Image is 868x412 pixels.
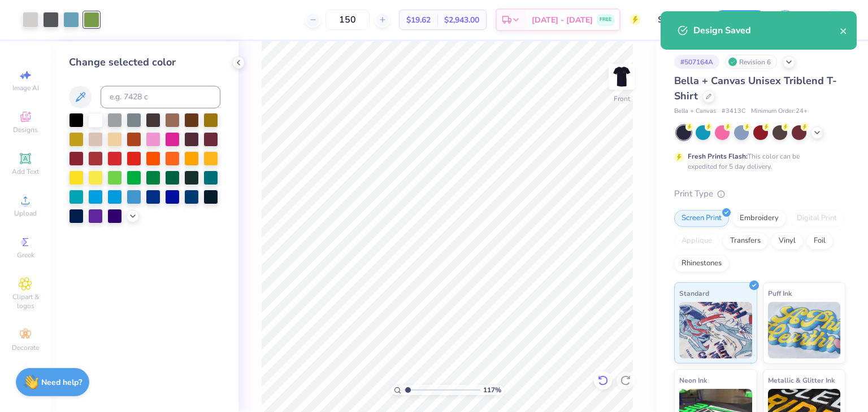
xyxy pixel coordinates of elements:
span: Minimum Order: 24 + [751,107,808,116]
span: FREE [600,16,611,24]
span: Neon Ink [679,374,707,386]
div: Front [614,94,630,104]
div: Transfers [723,233,768,249]
span: Metallic & Glitter Ink [768,374,835,386]
span: Bella + Canvas [674,107,716,116]
span: $19.62 [406,14,431,26]
span: Puff Ink [768,287,792,299]
span: Standard [679,287,709,299]
span: Clipart & logos [6,292,45,310]
span: Greek [17,251,34,260]
div: Design Saved [693,24,840,37]
input: Untitled Design [649,8,705,31]
button: close [840,24,848,37]
span: 117 % [483,385,501,395]
strong: Fresh Prints Flash: [688,152,748,161]
input: e.g. 7428 c [101,86,220,108]
span: Upload [14,209,37,218]
div: Print Type [674,187,845,200]
div: Embroidery [732,210,786,227]
div: # 507164A [674,55,719,69]
input: – – [325,10,370,30]
span: [DATE] - [DATE] [532,14,593,26]
img: Front [610,65,633,88]
span: Image AI [12,84,39,93]
strong: Need help? [41,377,82,388]
img: Standard [679,302,752,358]
span: Decorate [12,343,39,352]
img: Puff Ink [768,302,841,358]
div: Revision 6 [725,55,777,69]
div: Applique [674,233,719,249]
span: Designs [13,125,38,134]
div: Change selected color [69,55,220,70]
div: This color can be expedited for 5 day delivery. [688,151,827,172]
span: # 3413C [722,107,745,116]
span: $2,943.00 [444,14,479,26]
div: Vinyl [771,233,803,249]
span: Add Text [12,167,39,176]
span: Bella + Canvas Unisex Triblend T-Shirt [674,74,837,103]
div: Foil [806,233,833,249]
div: Digital Print [789,210,844,227]
div: Rhinestones [674,255,729,272]
div: Screen Print [674,210,729,227]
